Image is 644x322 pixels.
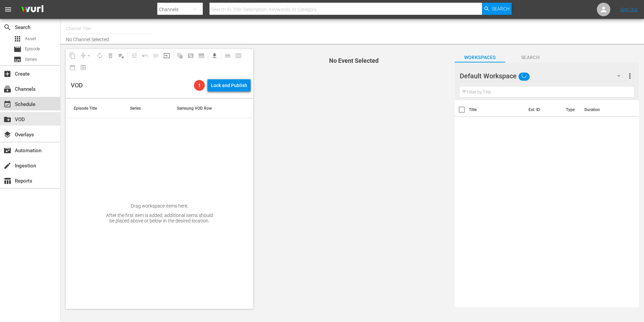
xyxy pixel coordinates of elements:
th: Episode Title [66,99,122,118]
div: No Channel Selected. [66,21,378,42]
span: Search [3,23,11,31]
button: more_vert [626,68,634,84]
span: Download as CSV [207,49,220,62]
div: Default Workspace [460,66,627,85]
span: Copy Lineup [67,50,78,61]
span: Workspaces [455,53,505,62]
span: Update Metadata from Key Asset [161,50,172,61]
span: Asset [13,35,22,43]
th: Type [562,100,580,119]
span: Episode [25,46,40,52]
button: Search [482,3,512,15]
span: Asset [25,35,36,42]
span: Revert to Primary Episode [140,50,151,61]
span: View Backup [78,62,89,73]
button: Lock and Publish [207,79,251,91]
div: VOD [71,82,83,89]
th: Samsung VOD Row [169,99,216,118]
img: ans4CAIJ8jUAAAAAAAAAAAAAAAAAAAAAAAAgQb4GAAAAAAAAAAAAAAAAAAAAAAAAJMjXAAAAAAAAAAAAAAAAAAAAAAAAgAT5G... [16,2,49,18]
span: Create Series Block [196,50,207,61]
span: Series [25,56,37,63]
span: more_vert [626,72,634,80]
span: Select an event to delete [105,50,116,61]
span: Series [13,55,22,63]
span: Overlays [3,131,11,139]
span: Schedule [3,100,11,108]
span: 1 [194,83,205,88]
span: get_app [211,52,218,59]
span: Episode [13,45,22,53]
span: Loop Content [94,50,105,61]
span: Reports [3,177,11,185]
span: Search [505,53,556,62]
span: Search [492,3,510,15]
span: Create Search Block [185,50,196,61]
span: playlist_remove_outlined [118,52,125,59]
span: Refresh All Search Blocks [172,49,185,62]
span: Customize Events [127,49,140,62]
span: VOD [3,115,11,124]
span: Clear Lineup [116,50,127,61]
th: Ext. ID [524,100,562,119]
span: Month Calendar View [67,62,78,73]
span: menu [4,5,12,14]
h4: No Event Selected [265,57,443,64]
span: Fill episodes with ad slates [151,50,161,61]
span: Channels [3,85,11,93]
div: Lock and Publish [211,79,247,91]
span: Automation [3,146,11,155]
th: Title [469,100,525,119]
div: After the first item is added, additional items should be placed above or below in the desired lo... [106,213,214,223]
span: Remove Gaps & Overlaps [78,50,94,61]
span: Ingestion [3,162,11,170]
span: Day Calendar View [220,49,233,62]
th: Series [122,99,169,118]
span: input [163,52,170,59]
th: Duration [580,100,621,119]
span: Create [3,70,11,78]
div: Drag workspace items here. [131,203,188,209]
span: Week Calendar View [233,50,244,61]
a: Sign Out [620,7,638,12]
